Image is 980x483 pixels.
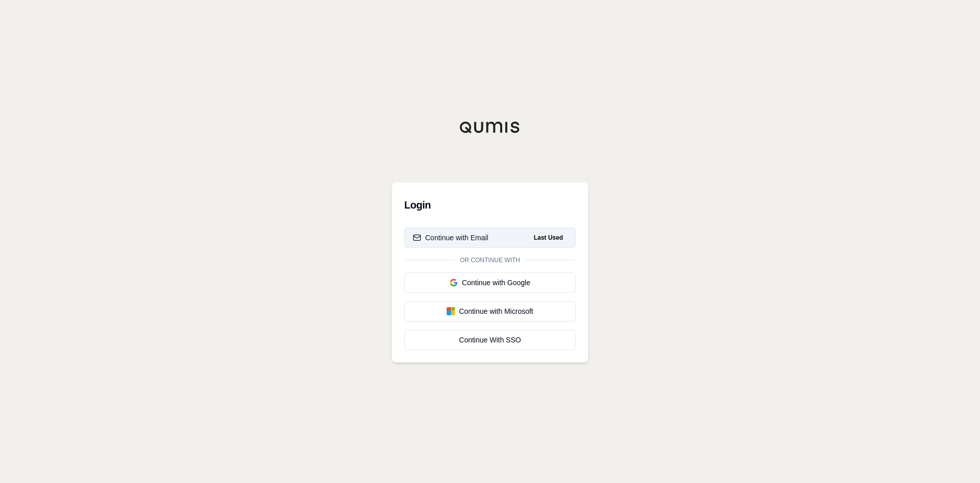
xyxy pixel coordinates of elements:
button: Continue with Google [404,272,576,293]
div: Continue with Google [413,278,567,288]
img: Qumis [459,121,521,133]
a: Continue With SSO [404,330,576,350]
h3: Login [404,195,576,215]
span: Last Used [530,232,567,244]
span: Or continue with [456,256,524,264]
div: Continue with Microsoft [413,306,567,316]
button: Continue with EmailLast Used [404,227,576,248]
button: Continue with Microsoft [404,301,576,321]
div: Continue with Email [413,233,488,243]
div: Continue With SSO [413,335,567,345]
